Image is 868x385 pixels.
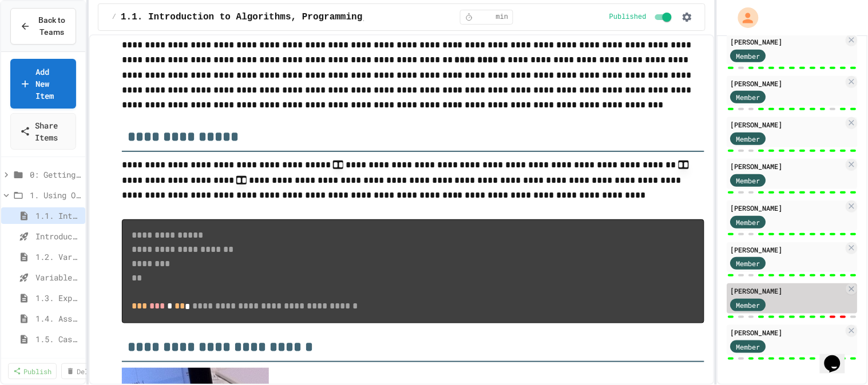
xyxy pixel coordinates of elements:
[731,286,844,296] div: [PERSON_NAME]
[820,339,857,374] iframe: chat widget
[731,244,844,255] div: [PERSON_NAME]
[736,217,760,227] span: Member
[731,327,844,338] div: [PERSON_NAME]
[736,258,760,268] span: Member
[736,92,760,102] span: Member
[726,5,762,31] div: My Account
[731,78,844,89] div: [PERSON_NAME]
[10,113,76,150] a: Share Items
[35,271,81,283] span: Variables and Data Types - Quiz
[736,342,760,352] span: Member
[731,161,844,171] div: [PERSON_NAME]
[35,354,81,366] span: Casting and Ranges of variables - Quiz
[736,134,760,144] span: Member
[35,210,81,222] span: 1.1. Introduction to Algorithms, Programming, and Compilers
[61,363,106,379] a: Delete
[35,251,81,263] span: 1.2. Variables and Data Types
[35,312,81,324] span: 1.4. Assignment and Input
[8,363,57,379] a: Publish
[736,300,760,310] span: Member
[731,203,844,213] div: [PERSON_NAME]
[10,59,76,109] a: Add New Item
[609,10,674,24] div: Content is published and visible to students
[30,169,81,181] span: 0: Getting Started
[609,13,647,22] span: Published
[112,13,116,22] span: /
[736,51,760,61] span: Member
[121,10,445,24] span: 1.1. Introduction to Algorithms, Programming, and Compilers
[30,189,81,201] span: 1. Using Objects and Methods
[35,292,81,304] span: 1.3. Expressions and Output [New]
[731,119,844,130] div: [PERSON_NAME]
[10,8,76,45] button: Back to Teams
[731,37,844,47] div: [PERSON_NAME]
[35,333,81,345] span: 1.5. Casting and Ranges of Values
[496,13,509,22] span: min
[37,14,66,38] span: Back to Teams
[35,230,81,242] span: Introduction to Algorithms, Programming, and Compilers
[736,175,760,186] span: Member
